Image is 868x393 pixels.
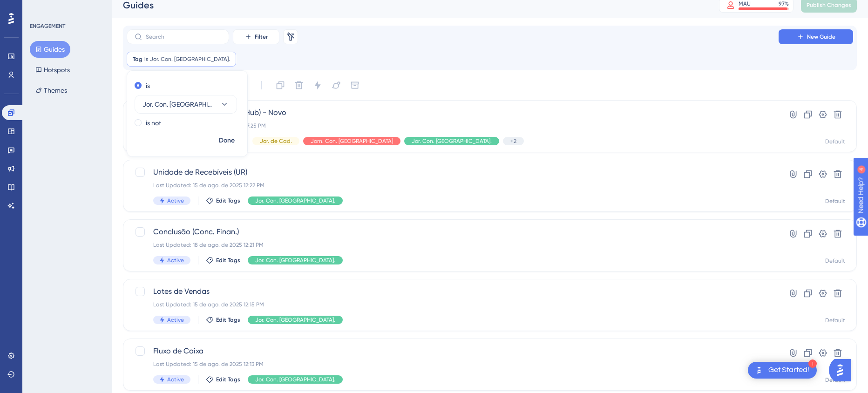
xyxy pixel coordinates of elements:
[825,138,845,145] div: Default
[255,197,335,204] span: Jor. Con. [GEOGRAPHIC_DATA].
[30,41,70,58] button: Guides
[30,61,75,78] button: Hotspots
[255,376,335,383] span: Jor. Con. [GEOGRAPHIC_DATA].
[65,5,68,12] div: 4
[167,197,184,204] span: Active
[216,316,240,324] span: Edit Tags
[153,226,752,237] span: Conclusão (Conc. Finan.)
[146,34,221,40] input: Search
[22,2,58,14] span: Need Help?
[167,257,184,264] span: Active
[150,55,230,63] span: Jor. Con. [GEOGRAPHIC_DATA].
[153,286,752,297] span: Lotes de Vendas
[825,376,845,384] div: Default
[206,376,240,383] button: Edit Tags
[829,356,857,384] iframe: UserGuiding AI Assistant Launcher
[807,33,835,41] span: New Guide
[779,29,853,44] button: New Guide
[216,257,240,264] span: Edit Tags
[412,137,492,145] span: Jor. Con. [GEOGRAPHIC_DATA].
[510,137,516,145] span: +2
[206,316,240,324] button: Edit Tags
[153,167,752,178] span: Unidade de Recebíveis (UR)
[146,117,161,129] label: is not
[255,257,335,264] span: Jor. Con. [GEOGRAPHIC_DATA].
[153,182,752,189] div: Last Updated: 15 de ago. de 2025 12:22 PM
[825,317,845,324] div: Default
[153,107,752,118] span: Divulgação Treinamentos (Hub) - Novo
[142,99,216,110] span: Jor. Con. [GEOGRAPHIC_DATA].
[206,257,240,264] button: Edit Tags
[255,316,335,324] span: Jor. Con. [GEOGRAPHIC_DATA].
[260,137,292,145] span: Jor. de Cad.
[167,316,184,324] span: Active
[153,241,752,249] div: Last Updated: 18 de ago. de 2025 12:21 PM
[768,365,809,375] div: Get Started!
[753,365,765,376] img: launcher-image-alternative-text
[167,376,184,383] span: Active
[153,301,752,308] div: Last Updated: 15 de ago. de 2025 12:15 PM
[135,95,237,114] button: Jor. Con. [GEOGRAPHIC_DATA].
[146,80,150,91] label: is
[219,135,235,146] span: Done
[153,346,752,357] span: Fluxo de Caixa
[311,137,393,145] span: Jorn. Con. [GEOGRAPHIC_DATA]
[825,197,845,205] div: Default
[30,22,65,30] div: ENGAGEMENT
[216,197,240,204] span: Edit Tags
[807,1,851,9] span: Publish Changes
[748,362,817,379] div: Open Get Started! checklist, remaining modules: 1
[144,55,148,63] span: is
[153,360,752,368] div: Last Updated: 15 de ago. de 2025 12:13 PM
[30,82,73,99] button: Themes
[153,122,752,129] div: Last Updated: 19 de ago. de 2025 07:25 PM
[825,257,845,264] div: Default
[206,197,240,204] button: Edit Tags
[133,55,142,63] span: Tag
[214,132,240,149] button: Done
[216,376,240,383] span: Edit Tags
[808,359,817,368] div: 1
[233,29,279,44] button: Filter
[255,33,268,41] span: Filter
